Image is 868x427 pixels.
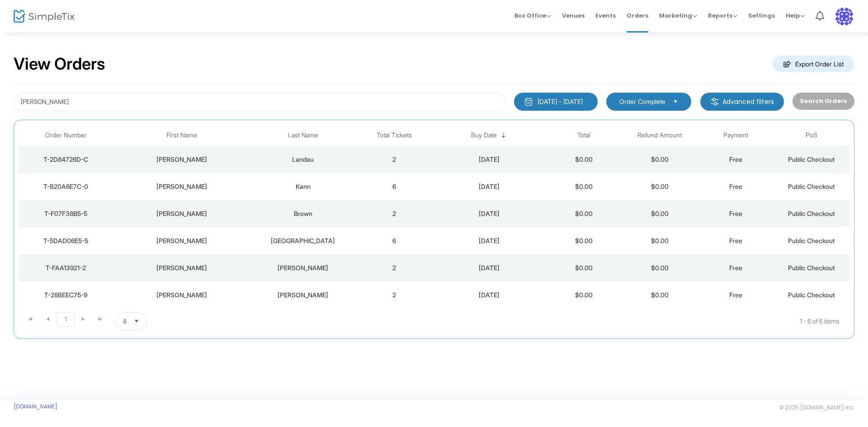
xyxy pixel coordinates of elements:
[252,155,354,164] div: Landau
[788,183,835,190] span: Public Checkout
[595,4,616,27] span: Events
[116,155,248,164] div: Roberta
[500,132,507,139] span: Sortable
[773,56,854,72] m-button: Export Order List
[546,254,622,282] td: $0.00
[252,263,354,272] div: Weisman
[788,291,835,299] span: Public Checkout
[729,210,742,217] span: Free
[116,236,248,245] div: Roberta
[622,125,698,146] th: Refund Amount
[729,237,742,244] span: Free
[562,4,585,27] span: Venues
[729,291,742,299] span: Free
[524,97,533,106] img: monthly
[619,97,665,106] span: Order Complete
[21,182,111,191] div: T-B20A6E7C-0
[669,97,682,107] button: Select
[806,131,817,139] span: PoS
[546,282,622,309] td: $0.00
[546,173,622,200] td: $0.00
[546,227,622,254] td: $0.00
[434,182,544,191] div: 8/20/2025
[166,131,197,139] span: First Name
[622,146,698,173] td: $0.00
[356,146,432,173] td: 2
[57,312,75,327] span: Page 1
[21,209,111,218] div: T-F07F38B5-5
[21,263,111,272] div: T-FAA13921-2
[21,155,111,164] div: T-2D84726D-C
[622,254,698,282] td: $0.00
[21,291,111,300] div: T-28BEEC75-9
[123,317,127,326] span: 8
[252,236,354,245] div: Sydney
[659,11,697,20] span: Marketing
[116,182,248,191] div: Robert
[130,313,143,330] button: Select
[434,155,544,164] div: 8/20/2025
[538,97,583,106] div: [DATE] - [DATE]
[45,131,87,139] span: Order Number
[708,11,737,20] span: Reports
[252,182,354,191] div: Kann
[788,155,835,163] span: Public Checkout
[356,254,432,282] td: 2
[471,131,497,139] span: Buy Date
[116,209,248,218] div: Robert
[700,93,784,111] m-button: Advanced filters
[514,93,598,111] button: [DATE] - [DATE]
[14,403,57,410] a: [DOMAIN_NAME]
[710,97,719,106] img: filter
[356,125,432,146] th: Total Tickets
[779,404,854,411] span: © 2025 [DOMAIN_NAME] Inc.
[514,11,551,20] span: Box Office
[723,131,748,139] span: Payment
[356,227,432,254] td: 6
[252,291,354,300] div: Yellen
[14,54,105,74] h2: View Orders
[237,312,840,330] kendo-pager-info: 1 - 6 of 6 items
[788,237,835,244] span: Public Checkout
[252,209,354,218] div: Brown
[116,291,248,300] div: Roberta
[788,210,835,217] span: Public Checkout
[356,200,432,227] td: 2
[622,200,698,227] td: $0.00
[434,291,544,300] div: 8/20/2025
[434,236,544,245] div: 8/20/2025
[729,155,742,163] span: Free
[622,227,698,254] td: $0.00
[434,263,544,272] div: 8/20/2025
[434,209,544,218] div: 8/20/2025
[546,146,622,173] td: $0.00
[356,282,432,309] td: 2
[622,173,698,200] td: $0.00
[19,125,849,309] div: Data table
[21,236,111,245] div: T-5DAD06E5-5
[786,11,805,20] span: Help
[14,93,505,111] input: Search by name, email, phone, order number, ip address, or last 4 digits of card
[627,4,648,27] span: Orders
[729,264,742,272] span: Free
[546,200,622,227] td: $0.00
[288,131,318,139] span: Last Name
[116,263,248,272] div: Robert
[729,183,742,190] span: Free
[356,173,432,200] td: 6
[788,264,835,272] span: Public Checkout
[622,282,698,309] td: $0.00
[748,4,775,27] span: Settings
[546,125,622,146] th: Total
